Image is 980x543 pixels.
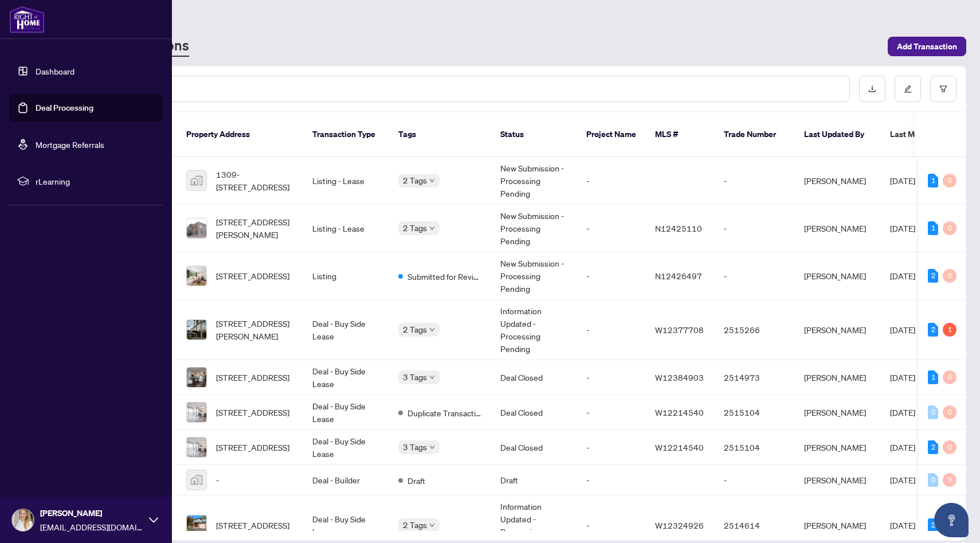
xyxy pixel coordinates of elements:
[429,327,435,333] span: down
[403,323,427,336] span: 2 Tags
[429,374,435,380] span: down
[939,85,947,93] span: filter
[303,300,389,360] td: Deal - Buy Side Lease
[943,269,957,283] div: 0
[303,252,389,300] td: Listing
[655,325,704,335] span: W12377708
[36,66,75,76] a: Dashboard
[888,37,966,56] button: Add Transaction
[577,205,646,252] td: -
[216,474,219,486] span: -
[795,430,881,465] td: [PERSON_NAME]
[928,323,938,337] div: 2
[403,221,427,235] span: 2 Tags
[715,395,795,430] td: 2515104
[795,360,881,395] td: [PERSON_NAME]
[303,360,389,395] td: Deal - Buy Side Lease
[890,175,915,186] span: [DATE]
[216,216,294,241] span: [STREET_ADDRESS][PERSON_NAME]
[928,174,938,187] div: 1
[491,465,577,495] td: Draft
[303,112,389,157] th: Transaction Type
[303,430,389,465] td: Deal - Buy Side Lease
[216,269,289,282] span: [STREET_ADDRESS]
[577,112,646,157] th: Project Name
[890,223,915,233] span: [DATE]
[187,320,206,339] img: thumbnail-img
[407,270,482,283] span: Submitted for Review
[890,475,915,485] span: [DATE]
[890,442,915,452] span: [DATE]
[187,368,206,387] img: thumbnail-img
[216,519,289,532] span: [STREET_ADDRESS]
[868,85,876,93] span: download
[646,112,715,157] th: MLS #
[429,522,435,528] span: down
[187,218,206,238] img: thumbnail-img
[216,406,289,419] span: [STREET_ADDRESS]
[795,112,881,157] th: Last Updated By
[715,112,795,157] th: Trade Number
[40,507,143,519] span: [PERSON_NAME]
[491,395,577,430] td: Deal Closed
[928,221,938,235] div: 1
[795,300,881,360] td: [PERSON_NAME]
[890,128,960,140] span: Last Modified Date
[928,405,938,419] div: 0
[491,300,577,360] td: Information Updated - Processing Pending
[943,405,957,419] div: 0
[655,442,704,452] span: W12214540
[655,407,704,417] span: W12214540
[187,266,206,286] img: thumbnail-img
[795,395,881,430] td: [PERSON_NAME]
[655,223,702,233] span: N12425110
[904,85,912,93] span: edit
[928,518,938,532] div: 2
[577,430,646,465] td: -
[890,372,915,382] span: [DATE]
[187,171,206,190] img: thumbnail-img
[895,76,921,102] button: edit
[491,360,577,395] td: Deal Closed
[491,252,577,300] td: New Submission - Processing Pending
[187,403,206,422] img: thumbnail-img
[715,157,795,205] td: -
[890,407,915,417] span: [DATE]
[655,520,704,530] span: W12324926
[577,300,646,360] td: -
[943,174,957,187] div: 0
[928,269,938,283] div: 2
[890,520,915,530] span: [DATE]
[187,437,206,457] img: thumbnail-img
[491,157,577,205] td: New Submission - Processing Pending
[890,271,915,281] span: [DATE]
[795,465,881,495] td: [PERSON_NAME]
[795,157,881,205] td: [PERSON_NAME]
[934,503,969,537] button: Open asap
[491,112,577,157] th: Status
[943,370,957,384] div: 0
[930,76,957,102] button: filter
[928,440,938,454] div: 2
[216,441,289,454] span: [STREET_ADDRESS]
[491,205,577,252] td: New Submission - Processing Pending
[897,37,957,56] span: Add Transaction
[216,168,294,193] span: 1309-[STREET_ADDRESS]
[655,271,702,281] span: N12426497
[216,371,289,384] span: [STREET_ADDRESS]
[890,325,915,335] span: [DATE]
[577,157,646,205] td: -
[715,465,795,495] td: -
[177,112,303,157] th: Property Address
[577,360,646,395] td: -
[9,6,45,33] img: logo
[715,300,795,360] td: 2515266
[429,444,435,450] span: down
[187,515,206,535] img: thumbnail-img
[12,509,34,531] img: Profile Icon
[943,473,957,487] div: 0
[403,440,427,454] span: 3 Tags
[389,112,491,157] th: Tags
[943,221,957,235] div: 0
[715,360,795,395] td: 2514973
